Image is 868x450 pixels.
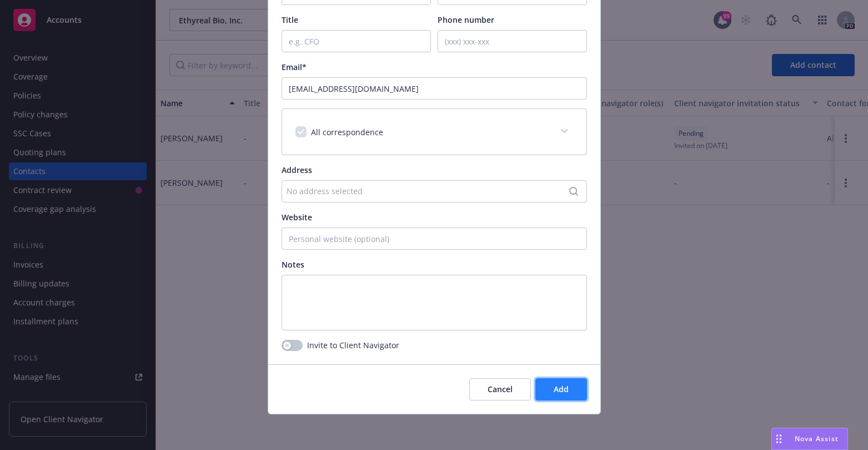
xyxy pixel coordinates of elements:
[282,180,587,202] button: No address selected
[438,30,587,52] input: (xxx) xxx-xxx
[795,434,839,443] span: Nova Assist
[282,228,587,250] input: Personal website (optional)
[771,428,848,450] button: Nova Assist
[469,378,531,400] button: Cancel
[307,339,399,351] span: Invite to Client Navigator
[535,378,587,400] button: Add
[282,259,304,270] span: Notes
[554,384,569,394] span: Add
[282,14,298,25] span: Title
[569,187,578,196] svg: Search
[311,127,383,137] span: All correspondence
[282,165,312,175] span: Address
[282,77,587,100] input: example@email.com
[282,30,431,52] input: e.g. CFO
[282,109,586,155] div: All correspondence
[438,14,494,25] span: Phone number
[772,428,786,449] div: Drag to move
[287,185,571,197] div: No address selected
[282,62,307,72] span: Email*
[282,212,312,222] span: Website
[488,384,513,394] span: Cancel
